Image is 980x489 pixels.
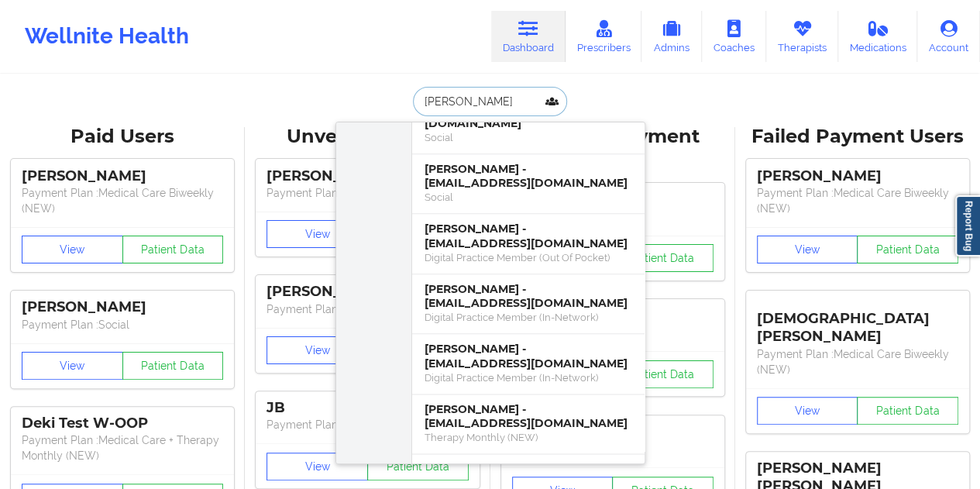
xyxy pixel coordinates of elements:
[425,371,632,384] div: Digital Practice Member (In-Network)
[22,352,123,380] button: View
[266,301,468,317] p: Payment Plan : Unmatched Plan
[917,11,980,62] a: Account
[857,236,958,263] button: Patient Data
[266,336,368,364] button: View
[425,251,632,264] div: Digital Practice Member (Out Of Pocket)
[266,283,468,301] div: [PERSON_NAME]
[612,360,714,388] button: Patient Data
[757,397,858,425] button: View
[425,131,632,144] div: Social
[266,399,468,417] div: JB
[22,317,223,332] p: Payment Plan : Social
[367,453,469,480] button: Patient Data
[425,282,632,311] div: [PERSON_NAME] - [EMAIL_ADDRESS][DOMAIN_NAME]
[746,125,969,149] div: Failed Payment Users
[838,11,918,62] a: Medications
[11,125,234,149] div: Paid Users
[425,311,632,324] div: Digital Practice Member (In-Network)
[22,415,223,432] div: Deki Test W-OOP
[757,236,858,263] button: View
[256,125,479,149] div: Unverified Users
[266,453,368,480] button: View
[425,191,632,204] div: Social
[641,11,702,62] a: Admins
[425,222,632,250] div: [PERSON_NAME] - [EMAIL_ADDRESS][DOMAIN_NAME]
[22,236,123,263] button: View
[425,431,632,444] div: Therapy Monthly (NEW)
[22,185,223,216] p: Payment Plan : Medical Care Biweekly (NEW)
[266,167,468,185] div: [PERSON_NAME]
[266,185,468,201] p: Payment Plan : Unmatched Plan
[955,195,980,257] a: Report Bug
[857,397,958,425] button: Patient Data
[425,342,632,370] div: [PERSON_NAME] - [EMAIL_ADDRESS][DOMAIN_NAME]
[566,11,642,62] a: Prescribers
[757,346,958,377] p: Payment Plan : Medical Care Biweekly (NEW)
[22,167,223,185] div: [PERSON_NAME]
[491,11,566,62] a: Dashboard
[22,298,223,316] div: [PERSON_NAME]
[702,11,766,62] a: Coaches
[425,402,632,431] div: [PERSON_NAME] - [EMAIL_ADDRESS][DOMAIN_NAME]
[757,167,958,185] div: [PERSON_NAME]
[266,417,468,432] p: Payment Plan : Unmatched Plan
[612,244,714,272] button: Patient Data
[122,236,224,263] button: Patient Data
[122,352,224,380] button: Patient Data
[757,185,958,216] p: Payment Plan : Medical Care Biweekly (NEW)
[766,11,838,62] a: Therapists
[425,162,632,191] div: [PERSON_NAME] - [EMAIL_ADDRESS][DOMAIN_NAME]
[757,298,958,346] div: [DEMOGRAPHIC_DATA][PERSON_NAME]
[22,432,223,463] p: Payment Plan : Medical Care + Therapy Monthly (NEW)
[266,220,368,248] button: View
